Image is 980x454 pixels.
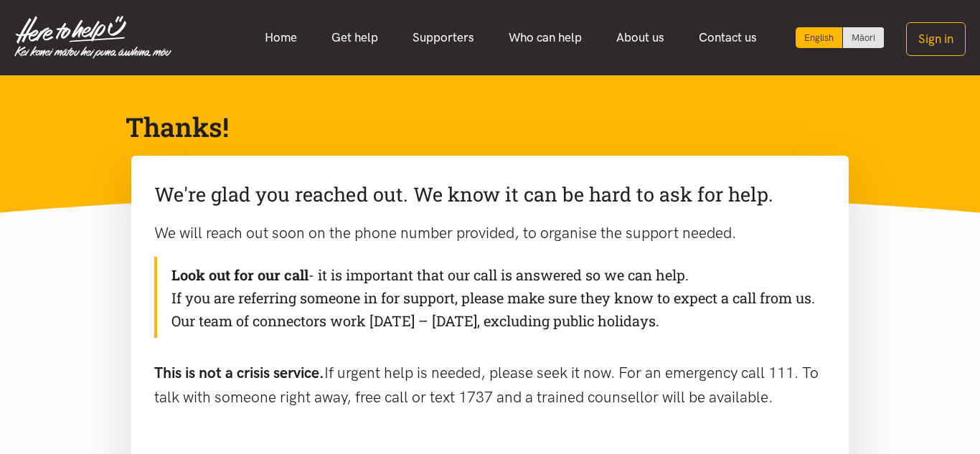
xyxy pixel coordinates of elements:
p: We will reach out soon on the phone number provided, to organise the support needed. [154,221,826,245]
a: Home [248,22,314,53]
b: Look out for our call [171,265,308,284]
div: Language toggle [796,27,885,48]
a: Switch to Te Reo Māori [843,27,884,48]
a: Contact us [682,22,774,53]
b: This is not a crisis service. [154,364,324,382]
a: About us [599,22,682,53]
p: If urgent help is needed, please seek it now. For an emergency call 111. To talk with someone rig... [154,361,826,409]
div: - it is important that our call is answered so we can help. If you are referring someone in for s... [154,257,826,338]
p: We're glad you reached out. We know it can be hard to ask for help. [154,179,826,210]
button: Sign in [906,22,966,56]
a: Supporters [395,22,491,53]
a: Who can help [491,22,599,53]
img: Home [14,16,171,59]
a: Get help [314,22,395,53]
h1: Thanks! [126,110,831,144]
div: Current language [796,27,843,48]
